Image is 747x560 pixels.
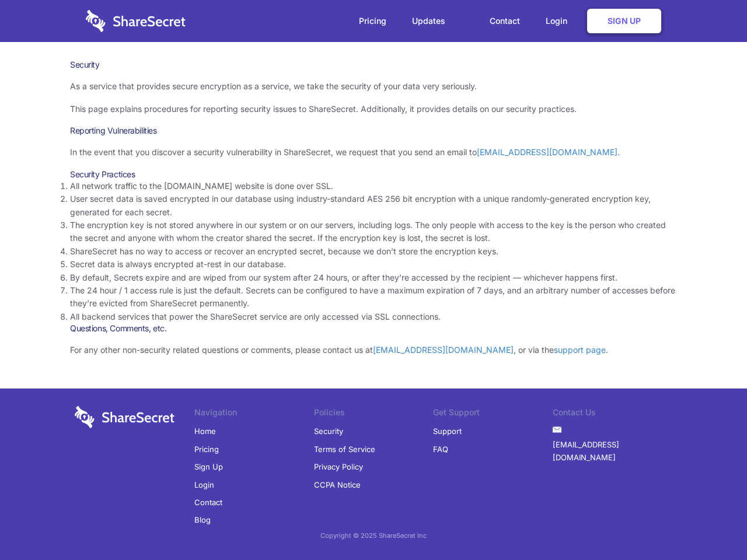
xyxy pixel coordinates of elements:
[70,80,677,93] p: As a service that provides secure encryption as a service, we take the security of your data very...
[194,422,216,440] a: Home
[194,440,219,458] a: Pricing
[70,284,677,310] li: The 24 hour / 1 access rule is just the default. Secrets can be configured to have a maximum expi...
[478,3,532,39] a: Contact
[553,436,672,467] a: [EMAIL_ADDRESS][DOMAIN_NAME]
[194,406,314,422] li: Navigation
[70,60,677,70] h1: Security
[70,310,677,323] li: All backend services that power the ShareSecret service are only accessed via SSL connections.
[433,406,553,422] li: Get Support
[534,3,585,39] a: Login
[194,476,214,494] a: Login
[433,440,448,458] a: FAQ
[314,406,434,422] li: Policies
[70,245,677,258] li: ShareSecret has no way to access or recover an encrypted secret, because we don’t store the encry...
[70,219,677,245] li: The encryption key is not stored anywhere in our system or on our servers, including logs. The on...
[70,323,677,334] h3: Questions, Comments, etc.
[314,440,375,458] a: Terms of Service
[75,406,174,428] img: logo-wordmark-white-trans-d4663122ce5f474addd5e946df7df03e33cb6a1c49d2221995e7729f52c070b2.svg
[554,345,606,355] a: support page
[477,147,617,157] a: [EMAIL_ADDRESS][DOMAIN_NAME]
[70,146,677,159] p: In the event that you discover a security vulnerability in ShareSecret, we request that you send ...
[70,258,677,271] li: Secret data is always encrypted at-rest in our database.
[70,180,677,192] li: All network traffic to the [DOMAIN_NAME] website is done over SSL.
[194,494,222,511] a: Contact
[70,344,677,356] p: For any other non-security related questions or comments, please contact us at , or via the .
[347,3,398,39] a: Pricing
[70,103,677,116] p: This page explains procedures for reporting security issues to ShareSecret. Additionally, it prov...
[70,169,677,180] h3: Security Practices
[70,192,677,219] li: User secret data is saved encrypted in our database using industry-standard AES 256 bit encryptio...
[70,271,677,284] li: By default, Secrets expire and are wiped from our system after 24 hours, or after they’re accesse...
[433,422,462,440] a: Support
[553,406,672,422] li: Contact Us
[314,476,361,494] a: CCPA Notice
[86,10,186,32] img: logo-wordmark-white-trans-d4663122ce5f474addd5e946df7df03e33cb6a1c49d2221995e7729f52c070b2.svg
[194,458,223,475] a: Sign Up
[194,511,211,528] a: Blog
[70,125,677,136] h3: Reporting Vulnerabilities
[587,9,661,33] a: Sign Up
[373,345,514,355] a: [EMAIL_ADDRESS][DOMAIN_NAME]
[314,422,343,440] a: Security
[314,458,363,475] a: Privacy Policy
